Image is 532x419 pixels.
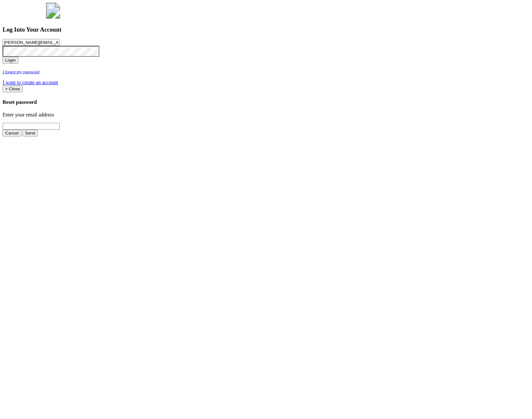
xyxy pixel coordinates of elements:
[3,80,58,85] a: I want to create an account
[23,130,38,136] button: Send
[3,39,60,46] input: Email
[3,57,18,64] button: Login
[5,86,8,91] span: ×
[9,86,20,91] span: Close
[3,69,39,74] small: I forgot my password
[3,112,529,118] p: Enter your email address
[3,69,39,74] a: I forgot my password
[3,99,529,105] h4: Reset password
[3,26,529,33] h3: Log Into Your Account
[3,130,21,136] button: Cancel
